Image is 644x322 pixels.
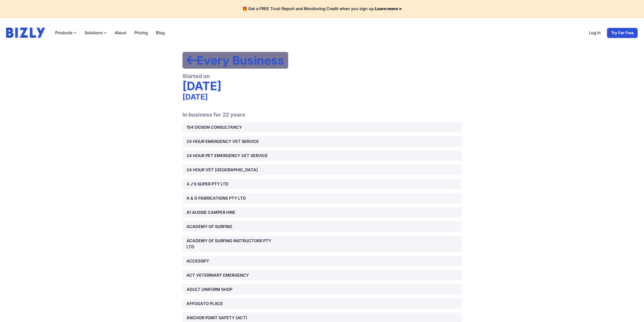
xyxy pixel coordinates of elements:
[607,28,638,38] a: Try For Free
[182,136,462,146] a: 24 HOUR EMERGENCY VET SERVICE
[182,165,462,175] a: 24 HOUR VET [GEOGRAPHIC_DATA]
[182,298,462,309] a: AFFOGATO PLACE
[182,179,462,189] a: 4 J'S SUPER PTY LTD
[186,258,276,264] div: ACCESSIFY
[186,153,276,159] div: 24 HOUR PET EMERGENCY VET SERVICE
[186,181,276,187] div: 4 J'S SUPER PTY LTD
[585,28,605,38] a: Log in
[186,223,276,230] div: ACADEMY OF SURFING
[182,52,288,69] a: Every Business
[182,207,462,217] a: A1 AUSSIE CAMPER HIRE
[152,28,169,38] a: Blog
[182,270,462,280] a: ACT VETERINARY EMERGENCY
[182,256,462,266] a: ACCESSIFY
[111,28,130,38] a: About
[182,150,462,161] a: 24 HOUR PET EMERGENCY VET SERVICE
[182,73,462,80] div: Started on
[186,124,276,130] div: 154 DESIGN CONSULTANCY
[182,92,462,101] div: [DATE]
[6,28,45,38] img: bizly_logo.svg
[182,105,462,118] h2: In business for 22 years
[80,28,111,38] label: Solutions
[182,122,462,132] a: 154 DESIGN CONSULTANCY
[51,28,80,38] label: Products
[375,6,402,11] a: Learn more »
[186,138,276,144] div: 24 HOUR EMERGENCY VET SERVICE
[186,238,276,250] div: ACADEMY OF SURFING INSTRUCTORS PTY LTD
[182,236,462,252] a: ACADEMY OF SURFING INSTRUCTORS PTY LTD
[186,272,276,278] div: ACT VETERINARY EMERGENCY
[186,209,276,215] div: A1 AUSSIE CAMPER HIRE
[182,193,462,203] a: A & G FABRICATIONS PTY LTD
[186,315,276,321] div: ANCHOR POINT SAFETY (ACT)
[186,300,276,307] div: AFFOGATO PLACE
[186,286,276,292] div: ADULT UNIFORM SHOP
[130,28,152,38] a: Pricing
[186,195,276,201] div: A & G FABRICATIONS PTY LTD
[182,284,462,294] a: ADULT UNIFORM SHOP
[186,167,276,173] div: 24 HOUR VET [GEOGRAPHIC_DATA]
[182,221,462,232] a: ACADEMY OF SURFING
[182,80,462,92] div: [DATE]
[6,6,638,11] h4: 🎁 Get a FREE Trust Report and Monitoring Credit when you sign up.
